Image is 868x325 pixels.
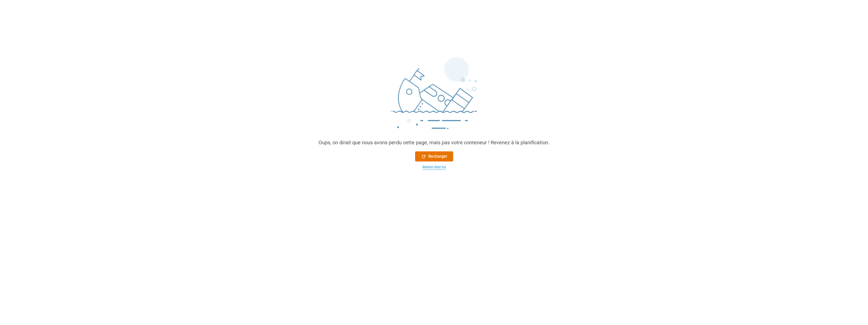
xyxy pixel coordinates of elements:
[415,151,453,161] button: Recharger
[358,55,510,139] img: sinking_ship.png
[319,139,549,146] div: Oups, on dirait que nous avons perdu cette page, mais pas votre conteneur ! Revenez à la planific...
[415,165,453,170] button: Rentre chez toi
[422,165,446,170] div: Rentre chez toi
[428,153,447,159] font: Recharger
